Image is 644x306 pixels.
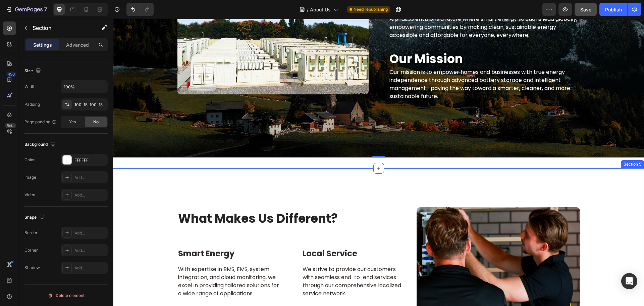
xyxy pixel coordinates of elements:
[93,119,99,125] span: No
[66,41,89,48] p: Advanced
[6,72,16,77] div: 450
[65,247,168,279] p: With expertise in BMS, EMS, system integration, and cloud monitoring, we excel in providing tailo...
[5,123,16,128] div: Beta
[113,19,644,306] iframe: Design area
[276,49,466,82] p: Our mission is to empower homes and businesses with true energy independence through advanced bat...
[24,119,57,125] div: Page padding
[605,6,622,13] div: Publish
[74,192,106,198] div: Add...
[24,101,40,107] div: Padding
[126,3,154,16] div: Undo/Redo
[24,174,36,180] div: Image
[509,142,530,148] div: Section 5
[621,273,637,289] div: Open Intercom Messenger
[24,230,38,236] div: Border
[74,175,106,181] div: Add...
[24,67,42,76] div: Size
[69,119,76,125] span: Yes
[33,41,52,48] p: Settings
[310,6,331,13] span: About Us
[74,102,106,108] div: 100, 15, 100, 15
[74,230,106,236] div: Add...
[74,248,106,254] div: Add...
[575,3,597,16] button: Save
[24,157,35,163] div: Color
[24,192,35,198] div: Video
[190,229,292,240] p: Local Service
[354,6,388,12] span: Need republishing
[48,292,85,300] div: Delete element
[3,3,50,16] button: 7
[74,157,106,163] div: FFFFFF
[33,24,88,32] p: Section
[65,229,168,240] p: Smart Energy
[190,247,292,279] p: We strive to provide our customers with seamless end-to-end services through our comprehensive lo...
[24,140,57,149] div: Background
[24,265,40,271] div: Shadow
[276,32,467,49] h3: Our Mission
[599,3,628,16] button: Publish
[24,213,46,222] div: Shape
[24,290,108,301] button: Delete element
[64,191,293,209] h2: What Makes Us Different?
[44,5,47,13] p: 7
[74,265,106,271] div: Add...
[580,7,591,12] span: Save
[24,247,38,253] div: Corner
[61,81,107,93] input: Auto
[24,84,36,90] div: Width
[307,6,309,13] span: /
